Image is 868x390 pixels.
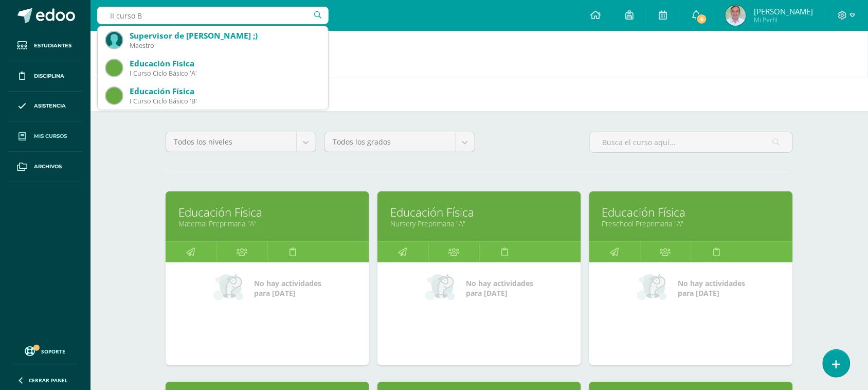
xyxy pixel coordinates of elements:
[106,32,122,48] img: f746bf82640a04e8ac18e0605ae7e394.png
[130,86,320,97] div: Educación Física
[130,41,320,50] div: Maestro
[130,97,320,105] div: I Curso Ciclo Básico 'B'
[12,344,78,358] a: Soporte
[178,204,356,220] a: Educación Física
[34,72,64,80] span: Disciplina
[178,219,356,228] a: Maternal Preprimaria "A"
[34,163,62,171] span: Archivos
[466,278,534,298] span: No hay actividades para [DATE]
[255,278,322,298] span: No hay actividades para [DATE]
[333,132,447,152] span: Todos los grados
[34,102,66,110] span: Asistencia
[8,61,82,92] a: Disciplina
[29,377,68,384] span: Cerrar panel
[754,6,813,16] span: [PERSON_NAME]
[130,30,320,41] div: Supervisor de [PERSON_NAME] ;)
[425,273,459,304] img: no_activities_small.png
[166,132,316,152] a: Todos los niveles
[678,278,746,298] span: No hay actividades para [DATE]
[602,204,780,220] a: Educación Física
[8,92,82,122] a: Asistencia
[390,219,568,228] a: Nursery Preprimaria "A"
[602,219,780,228] a: Preschool Preprimaria "A"
[213,273,247,304] img: no_activities_small.png
[8,152,82,182] a: Archivos
[8,121,82,152] a: Mis cursos
[130,58,320,69] div: Educación Física
[34,42,71,50] span: Estudiantes
[726,5,746,26] img: e2f18d5cfe6527f0f7c35a5cbf378eab.png
[130,69,320,78] div: I Curso Ciclo Básico 'A'
[590,132,792,152] input: Busca el curso aquí...
[390,204,568,220] a: Educación Física
[34,132,67,140] span: Mis cursos
[637,273,671,304] img: no_activities_small.png
[8,31,82,61] a: Estudiantes
[754,15,813,24] span: Mi Perfil
[97,7,329,24] input: Busca un usuario...
[174,132,288,152] span: Todos los niveles
[696,13,708,25] span: 6
[325,132,475,152] a: Todos los grados
[42,348,66,355] span: Soporte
